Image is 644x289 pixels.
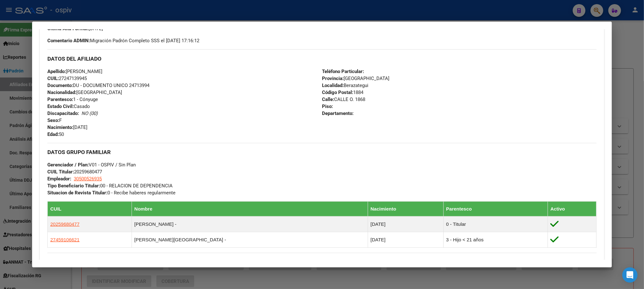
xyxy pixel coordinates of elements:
[47,97,98,102] span: 1 - Cónyuge
[47,176,71,182] strong: Empleador:
[322,104,333,109] strong: Piso:
[47,169,74,175] strong: CUIL Titular:
[368,201,443,216] th: Nacimiento
[47,169,102,175] span: 20259680477
[47,76,87,81] span: 27247139945
[47,55,596,62] h3: DATOS DEL AFILIADO
[47,131,59,137] strong: Edad:
[47,104,74,109] strong: Estado Civil:
[47,124,73,130] strong: Nacimiento:
[368,216,443,232] td: [DATE]
[368,232,443,247] td: [DATE]
[47,183,100,189] strong: Tipo Beneficiario Titular:
[622,267,638,283] div: Open Intercom Messenger
[322,69,364,74] strong: Teléfono Particular:
[322,97,334,102] strong: Calle:
[47,111,79,116] strong: Discapacitado:
[47,149,596,156] h3: DATOS GRUPO FAMILIAR
[47,131,64,137] span: 50
[322,83,368,88] span: Berazategui
[548,201,596,216] th: Activo
[322,97,365,102] span: CALLE O. 1868
[132,216,368,232] td: [PERSON_NAME] -
[443,201,548,216] th: Parentesco
[322,90,353,95] strong: Código Postal:
[322,83,344,88] strong: Localidad:
[47,83,73,88] strong: Documento:
[47,69,102,74] span: [PERSON_NAME]
[47,190,175,196] span: 0 - Recibe haberes regularmente
[50,221,79,227] span: 20259680477
[47,162,136,168] span: V01 - OSPIV / Sin Plan
[47,69,66,74] strong: Apellido:
[322,76,344,81] strong: Provincia:
[47,90,122,95] span: [GEOGRAPHIC_DATA]
[74,176,102,182] span: 30500526935
[322,111,353,116] strong: Departamento:
[443,216,548,232] td: 0 - Titular
[132,201,368,216] th: Nombre
[48,201,132,216] th: CUIL
[322,90,363,95] span: 1884
[47,83,149,88] span: DU - DOCUMENTO UNICO 24713994
[47,162,89,168] strong: Gerenciador / Plan:
[50,237,79,242] span: 27459106621
[47,124,87,130] span: [DATE]
[47,97,73,102] strong: Parentesco:
[47,90,76,95] strong: Nacionalidad:
[81,111,98,116] i: NO (00)
[47,190,107,196] strong: Situacion de Revista Titular:
[47,118,59,123] strong: Sexo:
[47,183,173,189] span: 00 - RELACION DE DEPENDENCIA
[47,104,90,109] span: Casado
[47,38,90,44] strong: Comentario ADMIN:
[47,76,59,81] strong: CUIL:
[47,37,199,44] span: Migración Padrón Completo SSS el [DATE] 17:16:12
[443,232,548,247] td: 3 - Hijo < 21 años
[132,232,368,247] td: [PERSON_NAME][GEOGRAPHIC_DATA] -
[322,76,389,81] span: [GEOGRAPHIC_DATA]
[47,118,62,123] span: F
